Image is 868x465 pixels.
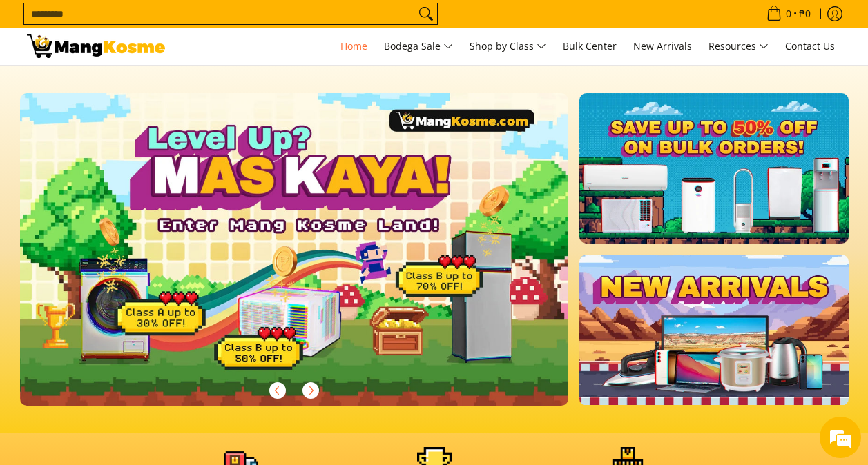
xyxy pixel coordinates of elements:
[262,375,293,406] button: Previous
[702,28,775,65] a: Resources
[27,34,165,58] img: Mang Kosme: Your Home Appliances Warehouse Sale Partner!
[563,39,617,52] span: Bulk Center
[340,39,367,52] span: Home
[384,38,453,55] span: Bodega Sale
[797,9,813,19] span: ₱0
[415,3,437,24] button: Search
[470,38,546,55] span: Shop by Class
[785,39,835,52] span: Contact Us
[708,38,769,55] span: Resources
[778,28,842,65] a: Contact Us
[633,39,692,52] span: New Arrivals
[377,28,460,65] a: Bodega Sale
[334,28,374,65] a: Home
[463,28,553,65] a: Shop by Class
[556,28,624,65] a: Bulk Center
[626,28,699,65] a: New Arrivals
[762,6,815,21] span: •
[784,9,793,19] span: 0
[296,375,326,406] button: Next
[179,28,842,65] nav: Main Menu
[20,93,569,406] img: Gaming desktop banner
